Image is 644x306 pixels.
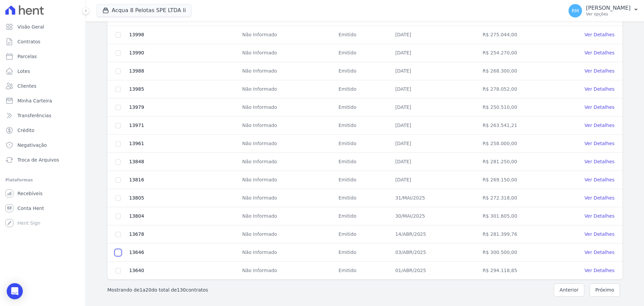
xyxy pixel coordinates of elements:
td: R$ 263.541,21 [479,117,551,135]
td: 13848 [129,153,238,171]
td: Não Informado [238,244,334,262]
a: Contratos [3,35,83,48]
td: 14/ABR/2025 [391,225,478,244]
td: R$ 281.250,00 [479,153,551,171]
a: Ver Detalhes [585,213,614,219]
td: Emitido [334,98,391,117]
a: Ver Detalhes [585,250,614,255]
td: Emitido [334,244,391,262]
td: Não Informado [238,135,334,153]
a: Transferências [3,109,83,122]
td: [DATE] [391,62,478,80]
td: Não Informado [238,62,334,80]
button: Acqua 8 Pelotas SPE LTDA Ii [97,4,192,17]
td: 13971 [129,117,238,135]
td: R$ 269.150,00 [479,171,551,189]
td: Emitido [334,117,391,135]
a: Ver Detalhes [585,231,614,237]
a: Conta Hent [3,202,83,215]
td: 13990 [129,44,238,62]
td: 13961 [129,135,238,153]
a: Parcelas [3,50,83,63]
p: [PERSON_NAME] [586,5,631,11]
td: Não Informado [238,189,334,207]
td: Não Informado [238,171,334,189]
td: Emitido [334,189,391,207]
td: Não Informado [238,207,334,225]
a: Lotes [3,64,83,78]
a: Ver Detalhes [585,195,614,201]
a: Ver Detalhes [585,86,614,92]
a: Troca de Arquivos [3,153,83,167]
p: Mostrando de a do total de contratos [107,287,208,294]
td: 01/ABR/2025 [391,262,478,280]
td: 13805 [129,189,238,207]
a: Ver Detalhes [585,104,614,110]
td: [DATE] [391,135,478,153]
span: 130 [177,287,186,293]
span: Transferências [17,112,51,119]
td: Não Informado [238,153,334,171]
td: [DATE] [391,153,478,171]
a: Recebíveis [3,187,83,200]
td: [DATE] [391,26,478,44]
span: 20 [146,287,152,293]
td: [DATE] [391,98,478,117]
td: R$ 294.118,85 [479,262,551,280]
td: 13640 [129,262,238,280]
a: Ver Detalhes [585,177,614,182]
td: Emitido [334,26,391,44]
span: Recebíveis [17,190,43,197]
td: R$ 268.300,00 [479,62,551,80]
nav: Pagination [97,279,633,301]
div: Open Intercom Messenger [7,283,23,299]
td: Emitido [334,171,391,189]
td: 13816 [129,171,238,189]
a: Ver Detalhes [585,159,614,164]
a: Ver Detalhes [585,141,614,146]
span: 1 [140,287,143,293]
span: Troca de Arquivos [17,157,59,163]
td: R$ 281.399,76 [479,225,551,244]
a: Ver Detalhes [585,123,614,128]
td: Emitido [334,62,391,80]
td: R$ 301.605,00 [479,207,551,225]
td: 13678 [129,225,238,244]
td: 30/MAI/2025 [391,207,478,225]
td: [DATE] [391,171,478,189]
a: Clientes [3,79,83,93]
a: Visão Geral [3,20,83,34]
a: Ver Detalhes [585,268,614,273]
td: R$ 275.044,00 [479,26,551,44]
td: [DATE] [391,44,478,62]
td: R$ 254.270,00 [479,44,551,62]
td: 13646 [129,244,238,262]
td: Emitido [334,44,391,62]
td: 13979 [129,98,238,117]
td: Emitido [334,225,391,244]
td: Não Informado [238,44,334,62]
td: Emitido [334,207,391,225]
td: Não Informado [238,117,334,135]
a: Crédito [3,124,83,137]
a: Ver Detalhes [585,68,614,74]
td: Não Informado [238,26,334,44]
span: RM [572,8,579,13]
a: Negativação [3,138,83,152]
a: Ver Detalhes [585,32,614,37]
div: Plataformas [5,176,80,184]
td: Emitido [334,80,391,98]
span: Minha Carteira [17,97,52,104]
a: Ver Detalhes [585,50,614,55]
button: Anterior [554,283,584,297]
td: [DATE] [391,117,478,135]
span: Visão Geral [17,24,44,30]
td: 13804 [129,207,238,225]
span: Negativação [17,142,47,148]
button: RM [PERSON_NAME] Ver opções [563,1,644,20]
td: 13988 [129,62,238,80]
td: Emitido [334,135,391,153]
td: Não Informado [238,262,334,280]
td: [DATE] [391,80,478,98]
td: Não Informado [238,80,334,98]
